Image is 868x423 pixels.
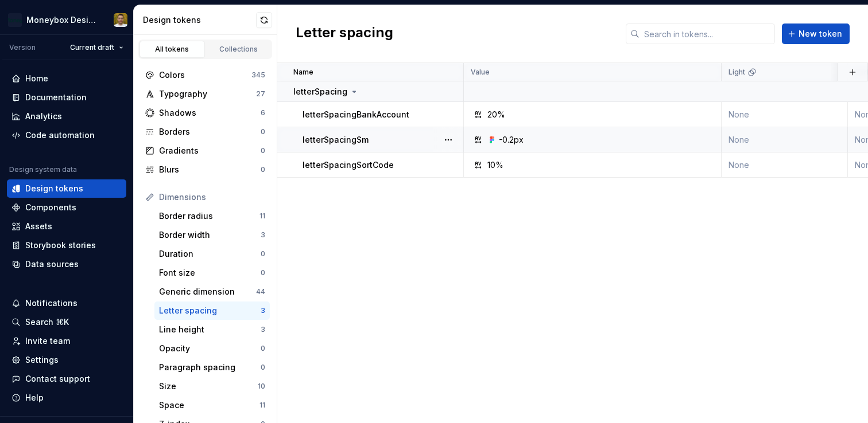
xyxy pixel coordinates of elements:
div: 3 [261,306,265,315]
a: Font size0 [154,264,270,282]
div: 11 [259,401,265,410]
button: Help [7,389,126,407]
a: Border width3 [154,226,270,244]
a: Analytics [7,107,126,126]
div: Notifications [25,297,77,309]
a: Invite team [7,332,126,350]
p: Light [728,68,745,77]
p: letterSpacing [293,86,347,97]
div: Search ⌘K [25,316,69,328]
div: 0 [261,249,265,258]
a: Colors345 [141,66,270,84]
div: 27 [256,89,265,99]
div: Shadows [159,107,261,119]
td: None [722,152,848,178]
a: Duration0 [154,245,270,263]
a: Settings [7,351,126,369]
div: 0 [261,146,265,155]
a: Gradients0 [141,142,270,160]
a: Letter spacing3 [154,301,270,320]
a: Blurs0 [141,160,270,179]
td: None [722,127,848,152]
img: c17557e8-ebdc-49e2-ab9e-7487adcf6d53.png [8,13,22,27]
div: Documentation [25,92,87,103]
div: Home [25,73,48,84]
div: Collections [210,45,268,54]
div: All tokens [144,45,201,54]
button: Current draft [65,40,129,56]
a: Home [7,69,126,88]
img: Jamie [114,13,127,27]
a: Border radius11 [154,207,270,225]
div: Border width [159,229,261,241]
a: Line height3 [154,320,270,339]
div: Duration [159,248,261,260]
div: 0 [261,127,265,136]
div: Moneybox Design System [26,14,100,26]
p: letterSpacingBankAccount [303,109,409,120]
a: Borders0 [141,123,270,141]
div: 3 [261,325,265,334]
a: Data sources [7,255,126,273]
a: Design tokens [7,179,126,198]
a: Opacity0 [154,339,270,358]
input: Search in tokens... [640,23,775,44]
div: Border radius [159,210,259,222]
div: Typography [159,88,256,100]
a: Components [7,198,126,217]
div: -0.2px [499,134,524,146]
a: Storybook stories [7,236,126,254]
p: letterSpacingSortCode [303,159,394,171]
div: Colors [159,69,251,81]
div: 11 [259,211,265,221]
a: Documentation [7,88,126,107]
p: Name [293,68,313,77]
div: Borders [159,126,261,138]
div: 0 [261,363,265,372]
div: 10% [487,159,503,171]
a: Paragraph spacing0 [154,358,270,377]
div: Data sources [25,258,79,270]
div: Blurs [159,164,261,175]
p: letterSpacingSm [303,134,369,146]
button: Search ⌘K [7,313,126,331]
div: 0 [261,268,265,277]
div: 10 [258,382,265,391]
button: Notifications [7,294,126,312]
div: Contact support [25,373,90,385]
div: Invite team [25,335,70,347]
button: Moneybox Design SystemJamie [2,7,131,32]
div: 3 [261,230,265,240]
a: Generic dimension44 [154,283,270,301]
a: Code automation [7,126,126,144]
div: Assets [25,221,52,232]
div: Dimensions [159,191,265,203]
div: Components [25,202,76,213]
div: Design tokens [25,183,83,194]
a: Size10 [154,377,270,395]
div: Help [25,392,44,404]
div: Design system data [9,165,77,174]
div: 44 [256,287,265,296]
div: Font size [159,267,261,279]
div: 6 [261,108,265,117]
div: Code automation [25,130,95,141]
div: Space [159,399,259,411]
div: Settings [25,354,59,366]
div: 0 [261,344,265,353]
span: New token [799,28,842,40]
button: New token [782,23,850,44]
div: Opacity [159,343,261,354]
a: Typography27 [141,85,270,103]
a: Shadows6 [141,104,270,122]
span: Current draft [70,43,114,52]
div: Line height [159,324,261,335]
a: Space11 [154,396,270,414]
div: 345 [251,70,265,80]
button: Contact support [7,370,126,388]
div: Design tokens [143,14,256,26]
div: Analytics [25,111,62,122]
div: Storybook stories [25,240,96,251]
div: Size [159,381,258,392]
div: Letter spacing [159,305,261,316]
